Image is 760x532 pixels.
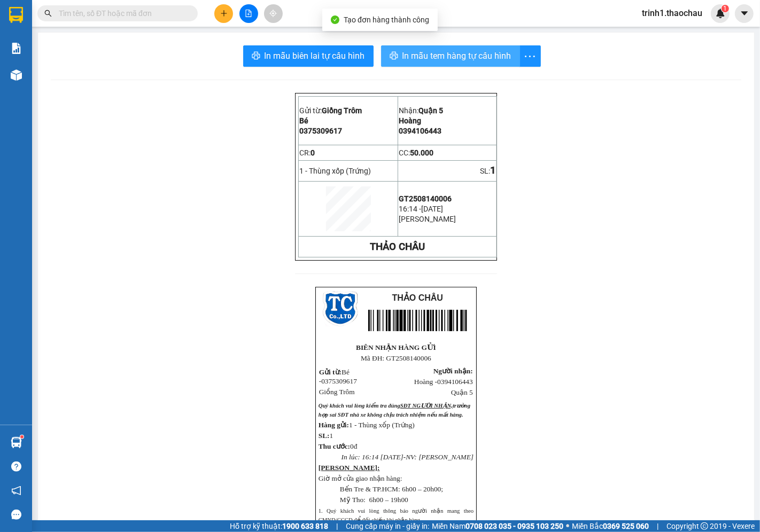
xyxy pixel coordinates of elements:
span: Quận 5 [418,106,443,115]
span: Cung cấp máy in - giấy in: [346,520,429,532]
span: Giờ mở cửa giao nhận hàng: [319,474,402,482]
span: Quận 5 [451,388,473,396]
button: caret-down [735,4,754,23]
img: icon-new-feature [716,9,725,18]
span: | [657,520,658,532]
strong: 0369 525 060 [603,522,649,530]
span: Miền Nam [432,520,563,532]
td: CC: [398,145,497,161]
span: question-circle [11,461,21,472]
p: Gửi từ: [4,11,91,21]
span: In mẫu tem hàng tự cấu hình [402,49,511,62]
span: 1 - Thùng xốp (Trứng) [299,167,371,175]
span: Giồng Trôm [322,106,362,115]
span: 0903913892 [4,35,52,45]
span: 0 [105,54,110,64]
span: more [520,50,540,63]
span: 0394106443 [437,378,473,386]
span: 0 [17,54,22,64]
span: printer [390,51,398,61]
span: 0394106443 [399,127,441,135]
span: GT2508140006 [399,194,452,203]
span: file-add [245,10,252,17]
sup: 1 [722,5,729,12]
img: logo-vxr [9,7,23,23]
span: Miền Bắc [572,520,649,532]
span: Quận 5 [115,11,143,21]
span: caret-down [740,9,749,18]
td: CC: [92,52,160,66]
span: plus [220,10,228,17]
span: Hoàng [399,116,421,125]
span: 1 [490,165,496,176]
span: [DATE] [421,205,443,213]
span: aim [269,10,277,17]
span: trinh1.thaochau [633,6,711,20]
strong: THẢO CHÂU [370,241,425,253]
span: 50.000 [410,148,433,157]
strong: [PERSON_NAME]: [319,464,380,472]
span: SĐT NGƯỜI NHẬN, [400,403,453,409]
span: In lúc: 16:14 [342,453,379,461]
span: [PERSON_NAME] [399,215,456,223]
span: search [44,10,52,17]
span: 0 [311,148,315,157]
span: [PERSON_NAME] [4,23,69,33]
button: plus [214,4,233,23]
p: Gửi từ: [299,106,397,115]
span: 0đ [350,442,357,450]
button: more [519,45,541,67]
span: SL: [141,75,153,85]
span: 1 [330,432,334,440]
span: Gửi từ: [319,368,342,376]
button: aim [264,4,283,23]
span: NV: [PERSON_NAME] [406,453,474,461]
span: In mẫu biên lai tự cấu hình [265,49,365,62]
span: Người nhận: [433,367,473,375]
span: Quý khách vui lòng kiểm tra đúng trường hợp sai SĐT nhà xe không chịu trách nhiệm nếu... [319,403,470,418]
strong: BIÊN NHẬN HÀNG GỬI [356,343,436,351]
img: solution-icon [11,43,22,54]
span: Bé [299,116,308,125]
span: check-circle [331,15,339,24]
span: 1 [153,74,159,85]
button: printerIn mẫu tem hàng tự cấu hình [381,45,520,67]
img: warehouse-icon [11,69,22,81]
span: 1. Quý khách vui lòng thông báo người nhận mang theo CMND/CCCD để đối chiếu khi nhận ha... [319,508,474,523]
p: Nhận: [92,11,159,21]
img: logo [323,291,358,326]
span: | [336,520,338,532]
span: - [404,453,406,461]
span: THẢO CHÂU [392,293,443,302]
input: Tìm tên, số ĐT hoặc mã đơn [59,7,185,19]
span: Hỗ trợ kỹ thuật: [230,520,328,532]
span: notification [11,486,21,496]
span: 1 [723,5,727,12]
span: Giồng Trôm [30,11,75,21]
p: Nhận: [399,106,496,115]
strong: 1900 633 818 [282,522,328,530]
span: SL: [319,432,330,440]
span: Mã ĐH: GT2508140006 [361,354,431,362]
span: Hoàng - [414,378,473,386]
span: Bé - [319,368,357,385]
strong: 0708 023 035 - 0935 103 250 [466,522,563,530]
span: SL: [480,167,490,175]
span: 1 - Bao lớn ([GEOGRAPHIC_DATA]) [4,69,91,90]
span: ⚪️ [566,524,569,528]
span: Thu cước: [319,442,350,450]
span: 0375309617 [299,127,342,135]
button: printerIn mẫu biên lai tự cấu hình [243,45,374,67]
span: 16:14 - [399,205,421,213]
button: file-add [239,4,258,23]
span: 1 - Thùng xốp (Trứng) [349,421,415,429]
td: CR: [299,145,398,161]
td: CR: [4,52,92,66]
span: [DATE] [381,453,404,461]
span: message [11,510,21,520]
span: Giồng Trôm [319,388,355,396]
img: warehouse-icon [11,437,22,448]
span: CÔ HỒNG [92,23,129,33]
span: Bến Tre & TP.HCM: 6h00 – 20h00; [340,485,443,493]
span: copyright [701,522,708,530]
